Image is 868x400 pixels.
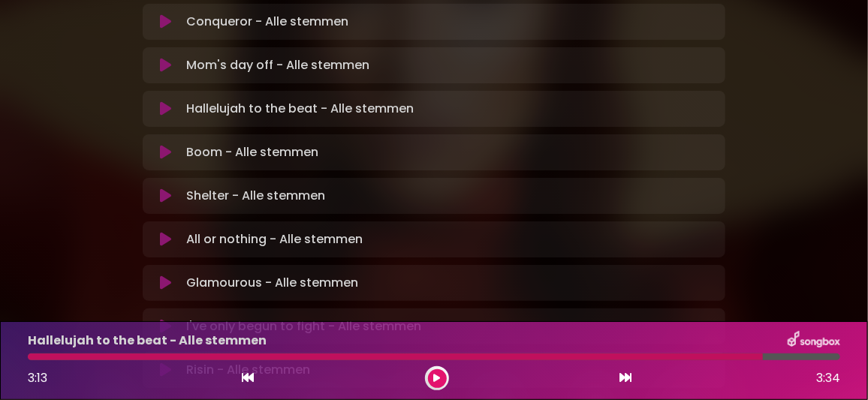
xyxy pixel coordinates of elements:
[186,230,363,248] p: All or nothing - Alle stemmen
[186,13,348,31] p: Conqueror - Alle stemmen
[186,317,421,335] p: I've only begun to fight - Alle stemmen
[186,187,325,205] p: Shelter - Alle stemmen
[186,274,358,292] p: Glamourous - Alle stemmen
[788,331,840,350] img: songbox-logo-white.png
[28,332,267,350] p: Hallelujah to the beat - Alle stemmen
[186,56,369,74] p: Mom's day off - Alle stemmen
[28,369,47,386] span: 3:13
[186,143,318,161] p: Boom - Alle stemmen
[186,100,414,118] p: Hallelujah to the beat - Alle stemmen
[816,369,840,387] span: 3:34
